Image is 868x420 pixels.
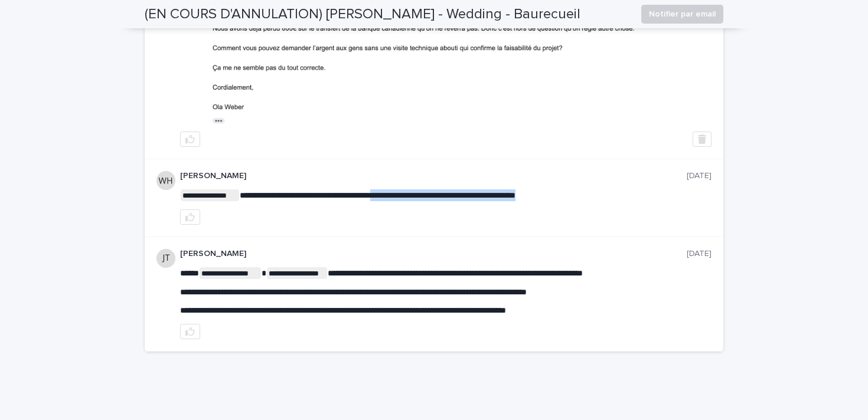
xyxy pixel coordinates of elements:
p: [PERSON_NAME] [180,171,687,181]
h2: (EN COURS D'ANNULATION) [PERSON_NAME] - Wedding - Baurecueil [145,6,580,23]
p: [DATE] [687,171,712,181]
button: like this post [180,324,200,339]
span: Notifier par email [649,8,716,20]
p: [PERSON_NAME] [180,249,687,259]
button: like this post [180,132,200,147]
button: Delete post [693,132,712,147]
button: Notifier par email [641,5,723,24]
button: like this post [180,209,200,225]
p: [DATE] [687,249,712,259]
